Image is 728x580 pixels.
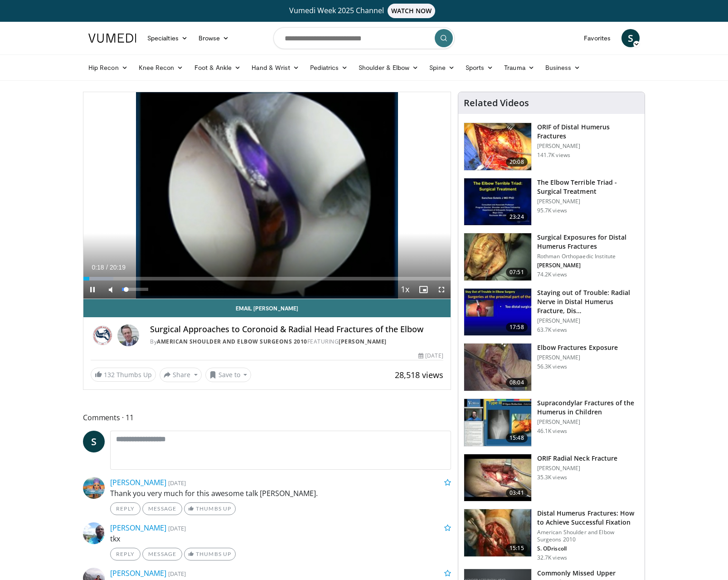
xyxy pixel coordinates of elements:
[537,418,639,426] p: [PERSON_NAME]
[142,502,182,515] a: Message
[578,29,616,47] a: Favorites
[537,271,567,278] p: 74.2K views
[537,143,639,150] p: [PERSON_NAME]
[106,264,108,271] span: /
[110,488,451,499] p: Thank you very much for this awesome talk [PERSON_NAME].
[117,324,139,346] img: Avatar
[104,370,115,379] span: 132
[506,433,528,442] span: 15:48
[464,454,531,501] img: Picture_3_8_2.png.150x105_q85_crop-smart_upscale.jpg
[537,428,567,435] p: 46.1K views
[122,288,148,291] div: Volume Level
[499,59,540,77] a: Trauma
[83,477,105,499] img: Avatar
[537,398,639,417] h3: Supracondylar Fractures of the Humerus in Children
[424,59,460,77] a: Spine
[464,398,639,447] a: 15:48 Supracondylar Fractures of the Humerus in Children [PERSON_NAME] 46.1K views
[160,368,202,382] button: Share
[91,368,156,382] a: 132 Thumbs Up
[537,454,618,463] h3: ORIF Radial Neck Fracture
[88,34,136,43] img: VuMedi Logo
[537,343,618,352] h3: Elbow Fractures Exposure
[168,479,186,487] small: [DATE]
[506,268,528,277] span: 07:51
[464,288,639,336] a: 17:58 Staying out of Trouble: Radial Nerve in Distal Humerus Fracture, Dis… [PERSON_NAME] 63.7K v...
[110,568,166,578] a: [PERSON_NAME]
[339,338,387,345] a: [PERSON_NAME]
[537,354,618,361] p: [PERSON_NAME]
[537,288,639,315] h3: Staying out of Trouble: Radial Nerve in Distal Humerus Fracture, Dis…
[464,123,531,170] img: orif-sanch_3.png.150x105_q85_crop-smart_upscale.jpg
[464,343,639,391] a: 08:04 Elbow Fractures Exposure [PERSON_NAME] 56.3K views
[157,338,307,345] a: American Shoulder and Elbow Surgeons 2010
[537,207,567,214] p: 95.7K views
[621,29,640,47] a: S
[464,98,529,108] h4: Related Videos
[90,4,638,18] a: Vumedi Week 2025 ChannelWATCH NOW
[537,529,639,543] p: American Shoulder and Elbow Surgeons 2010
[537,123,639,141] h3: ORIF of Distal Humerus Fractures
[395,369,443,380] span: 28,518 views
[537,198,639,205] p: [PERSON_NAME]
[184,502,235,515] a: Thumbs Up
[168,524,186,532] small: [DATE]
[506,488,528,497] span: 03:41
[110,264,126,271] span: 20:19
[432,280,451,299] button: Fullscreen
[537,545,639,552] p: S. ODriscoll
[396,280,414,299] button: Playback Rate
[464,344,531,391] img: heCDP4pTuni5z6vX4xMDoxOjBrO-I4W8_11.150x105_q85_crop-smart_upscale.jpg
[537,363,567,370] p: 56.3K views
[414,280,432,299] button: Enable picture-in-picture mode
[418,352,443,360] div: [DATE]
[150,324,443,334] h4: Surgical Approaches to Coronoid & Radial Head Fractures of the Elbow
[537,262,639,269] p: [PERSON_NAME]
[464,509,639,561] a: 15:15 Distal Humerus Fractures: How to Achieve Successful Fixation American Shoulder and Elbow Su...
[464,399,531,446] img: 07483a87-f7db-4b95-b01b-f6be0d1b3d91.150x105_q85_crop-smart_upscale.jpg
[537,152,570,159] p: 141.7K views
[464,123,639,171] a: 20:08 ORIF of Distal Humerus Fractures [PERSON_NAME] 141.7K views
[150,338,443,346] div: By FEATURING
[110,502,141,515] a: Reply
[83,92,451,299] video-js: Video Player
[168,570,186,578] small: [DATE]
[110,548,141,560] a: Reply
[537,326,567,334] p: 63.7K views
[460,59,499,77] a: Sports
[388,4,436,18] span: WATCH NOW
[506,212,528,221] span: 23:24
[506,157,528,167] span: 20:08
[537,509,639,527] h3: Distal Humerus Fractures: How to Achieve Successful Fixation
[92,264,104,271] span: 0:18
[110,523,166,533] a: [PERSON_NAME]
[464,233,639,281] a: 07:51 Surgical Exposures for Distal Humerus Fractures Rothman Orthopaedic Institute [PERSON_NAME]...
[464,178,639,226] a: 23:24 The Elbow Terrible Triad - Surgical Treatment [PERSON_NAME] 95.7K views
[464,509,531,556] img: shawn_1.png.150x105_q85_crop-smart_upscale.jpg
[537,554,567,561] p: 32.7K views
[464,454,639,502] a: 03:41 ORIF Radial Neck Fracture [PERSON_NAME] 35.3K views
[205,368,252,382] button: Save to
[464,289,531,336] img: Q2xRg7exoPLTwO8X4xMDoxOjB1O8AjAz_1.150x105_q85_crop-smart_upscale.jpg
[246,59,305,77] a: Hand & Wrist
[537,465,618,472] p: [PERSON_NAME]
[91,324,114,346] img: American Shoulder and Elbow Surgeons 2010
[83,277,451,280] div: Progress Bar
[110,477,166,487] a: [PERSON_NAME]
[305,59,353,77] a: Pediatrics
[189,59,247,77] a: Foot & Ankle
[83,299,451,317] a: Email [PERSON_NAME]
[83,522,105,544] img: Avatar
[537,253,639,260] p: Rothman Orthopaedic Institute
[83,412,451,423] span: Comments 11
[273,27,455,49] input: Search topics, interventions
[540,59,586,77] a: Business
[83,280,102,299] button: Pause
[110,533,451,544] p: tkx
[464,178,531,226] img: 162531_0000_1.png.150x105_q85_crop-smart_upscale.jpg
[506,323,528,332] span: 17:58
[142,548,182,560] a: Message
[83,431,105,452] a: S
[184,548,235,560] a: Thumbs Up
[193,29,235,47] a: Browse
